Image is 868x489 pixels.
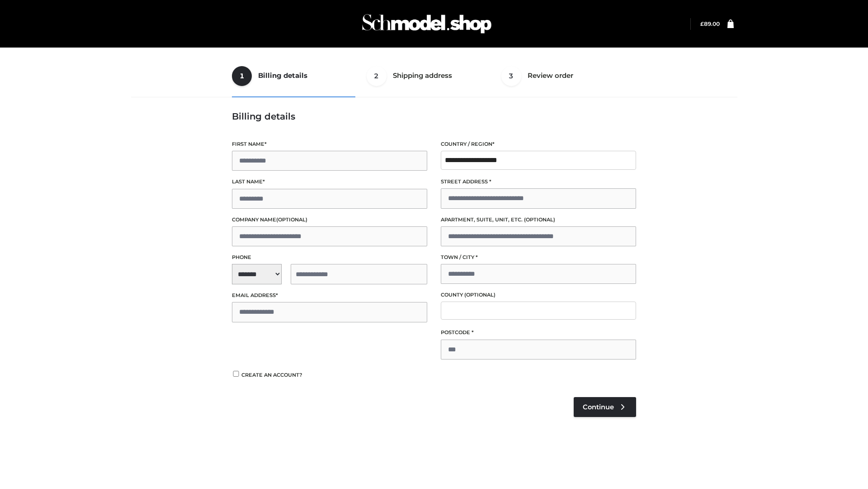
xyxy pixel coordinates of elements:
[276,216,307,223] span: (optional)
[232,371,240,377] input: Create an account?
[700,20,704,27] span: £
[232,291,427,300] label: Email address
[524,216,555,223] span: (optional)
[232,140,427,149] label: First name
[464,292,495,298] span: (optional)
[441,216,636,224] label: Apartment, suite, unit, etc.
[441,328,636,337] label: Postcode
[232,253,427,262] label: Phone
[700,20,720,27] bdi: 89.00
[583,403,614,411] span: Continue
[232,177,427,186] label: Last name
[441,140,636,149] label: Country / Region
[441,291,636,299] label: County
[441,177,636,186] label: Street address
[232,111,636,122] h3: Billing details
[359,6,495,42] img: Schmodel Admin 964
[241,372,302,378] span: Create an account?
[574,397,636,417] a: Continue
[700,20,720,27] a: £89.00
[441,253,636,262] label: Town / City
[232,216,427,224] label: Company name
